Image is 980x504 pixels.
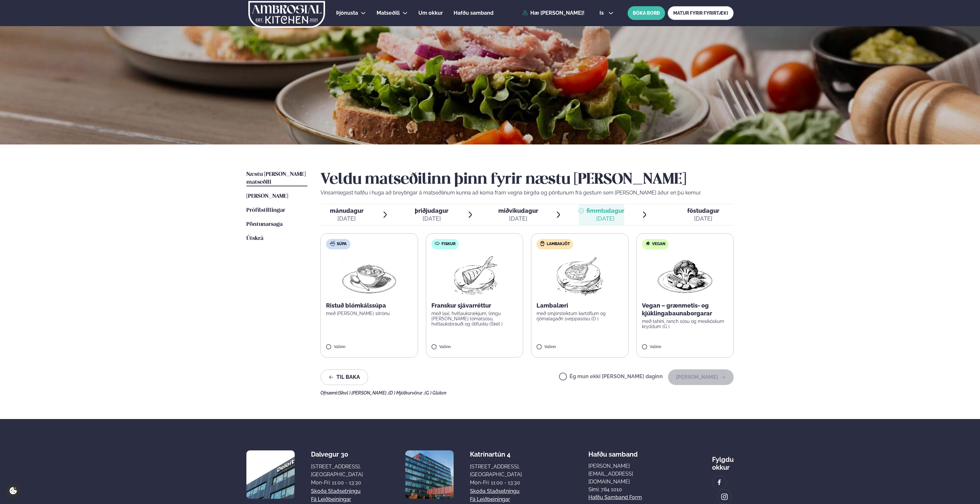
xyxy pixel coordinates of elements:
[311,450,363,458] div: Dalvegur 30
[377,9,400,17] a: Matseðill
[326,302,412,310] p: Ristuð blómkálssúpa
[721,493,728,501] img: image alt
[431,311,518,327] p: með laxi, hvítlauksrækjum, löngu [PERSON_NAME] tómatsósu, hvítlauksbrauði og ólífuolíu (Skel )
[330,215,364,223] div: [DATE]
[642,319,728,329] p: með tahini, ranch sósu og mexíkóskum kryddum (G )
[718,490,731,504] a: image alt
[246,450,295,499] img: image alt
[320,369,368,385] button: Til baka
[320,390,734,395] div: Ofnæmi:
[415,215,448,223] div: [DATE]
[311,463,363,479] div: [STREET_ADDRESS], [GEOGRAPHIC_DATA]
[246,193,288,199] span: [PERSON_NAME]
[336,10,358,16] span: Þjónusta
[687,215,719,223] div: [DATE]
[470,496,510,503] a: Fá leiðbeiningar
[246,172,306,185] span: Næstu [PERSON_NAME] matseðill
[498,215,538,223] div: [DATE]
[470,463,522,479] div: [STREET_ADDRESS], [GEOGRAPHIC_DATA]
[656,255,714,296] img: Vegan.png
[470,450,522,458] div: Katrínartún 4
[454,9,493,17] a: Hafðu samband
[431,302,518,310] p: Franskur sjávarréttur
[435,241,440,246] img: fish.svg
[388,390,425,395] span: (D ) Mjólkurvörur ,
[454,10,493,16] span: Hafðu samband
[668,6,734,20] a: MATUR FYRIR FYRIRTÆKI
[687,207,719,214] span: föstudagur
[337,242,347,247] span: Súpa
[246,221,283,228] a: Pöntunarsaga
[311,479,363,487] div: Mon-Fri: 11:00 - 13:30
[551,255,609,296] img: Lamb-Meat.png
[628,6,665,20] button: BÓKA BORÐ
[336,9,358,17] a: Þjónusta
[594,10,619,16] button: is
[246,193,288,200] a: [PERSON_NAME]
[588,462,646,486] a: [PERSON_NAME][EMAIL_ADDRESS][DOMAIN_NAME]
[498,207,538,214] span: miðvikudagur
[246,236,263,241] span: Útskrá
[712,476,726,489] a: image alt
[470,487,520,495] a: Skoða staðsetningu
[540,241,545,246] img: Lamb.svg
[425,390,446,395] span: (G ) Glúten
[311,496,351,503] a: Fá leiðbeiningar
[246,208,285,213] span: Prófílstillingar
[642,302,728,317] p: Vegan – grænmetis- og kjúklingabaunaborgarar
[586,207,624,214] span: fimmtudagur
[470,479,522,487] div: Mon-Fri: 11:00 - 13:30
[586,215,624,223] div: [DATE]
[405,450,454,499] img: image alt
[340,255,398,296] img: Soup.png
[330,241,335,246] img: soup.svg
[522,10,584,16] a: Hæ [PERSON_NAME]!
[246,171,307,186] a: Næstu [PERSON_NAME] matseðill
[537,311,623,321] p: með smjörsteiktum kartöflum og rjómalagaðri sveppasósu (D )
[547,242,570,247] span: Lambakjöt
[599,10,606,16] span: is
[712,450,734,471] div: Fylgdu okkur
[311,487,361,495] a: Skoða staðsetningu
[537,302,623,310] p: Lambalæri
[7,484,20,497] a: Cookie settings
[377,10,400,16] span: Matseðill
[326,311,412,316] p: með [PERSON_NAME] sítrónu
[248,1,326,28] img: logo
[418,10,443,16] span: Um okkur
[415,207,448,214] span: þriðjudagur
[645,241,650,246] img: Vegan.svg
[246,235,263,243] a: Útskrá
[588,486,646,494] p: Sími: 784 1010
[338,390,388,395] span: (Skel ) [PERSON_NAME] ,
[246,222,283,227] span: Pöntunarsaga
[668,369,734,385] button: [PERSON_NAME]
[588,494,642,501] a: Hafðu samband form
[330,207,364,214] span: mánudagur
[445,255,503,296] img: Fish.png
[320,171,734,189] h2: Veldu matseðilinn þinn fyrir næstu [PERSON_NAME]
[652,242,665,247] span: Vegan
[246,207,285,214] a: Prófílstillingar
[716,479,723,486] img: image alt
[320,189,734,197] p: Vinsamlegast hafðu í huga að breytingar á matseðlinum kunna að koma fram vegna birgða og pöntunum...
[442,242,456,247] span: Fiskur
[588,445,638,458] span: Hafðu samband
[418,9,443,17] a: Um okkur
